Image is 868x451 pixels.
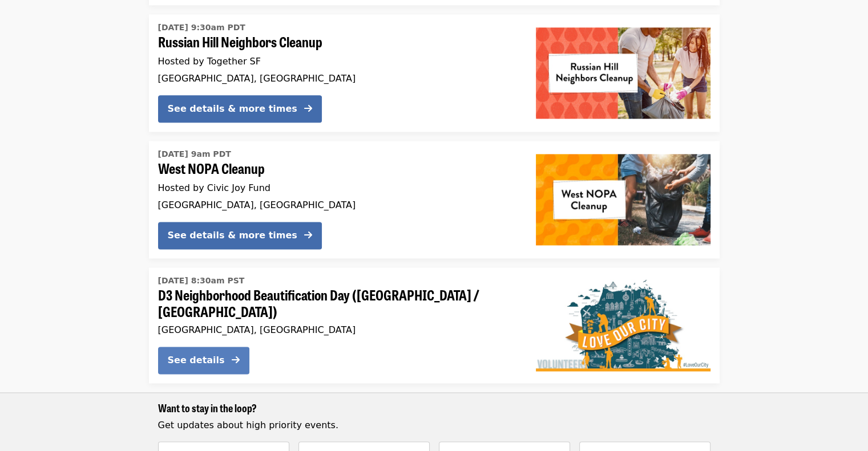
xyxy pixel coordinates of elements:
[158,200,518,210] div: [GEOGRAPHIC_DATA], [GEOGRAPHIC_DATA]
[158,160,518,177] span: West NOPA Cleanup
[158,324,518,335] div: [GEOGRAPHIC_DATA], [GEOGRAPHIC_DATA]
[232,355,240,365] i: arrow-right icon
[168,229,297,242] div: See details & more times
[149,141,720,258] a: See details for "West NOPA Cleanup"
[536,27,710,119] img: Russian Hill Neighbors Cleanup organized by Together SF
[158,22,245,34] time: [DATE] 9:30am PDT
[158,56,261,67] span: Hosted by Together SF
[158,400,257,415] span: Want to stay in the loop?
[168,354,225,367] div: See details
[536,154,710,245] img: West NOPA Cleanup organized by Civic Joy Fund
[158,222,322,249] button: See details & more times
[158,347,249,374] button: See details
[304,230,312,241] i: arrow-right icon
[158,73,518,84] div: [GEOGRAPHIC_DATA], [GEOGRAPHIC_DATA]
[168,102,297,116] div: See details & more times
[158,182,271,193] span: Hosted by Civic Joy Fund
[158,275,245,287] time: [DATE] 8:30am PST
[149,14,720,132] a: See details for "Russian Hill Neighbors Cleanup"
[158,287,518,320] span: D3 Neighborhood Beautification Day ([GEOGRAPHIC_DATA] / [GEOGRAPHIC_DATA])
[149,267,720,383] a: See details for "D3 Neighborhood Beautification Day (North Beach / Russian Hill)"
[304,103,312,114] i: arrow-right icon
[158,34,518,50] span: Russian Hill Neighbors Cleanup
[536,279,710,371] img: D3 Neighborhood Beautification Day (North Beach / Russian Hill) organized by SF Public Works
[158,148,231,160] time: [DATE] 9am PDT
[158,420,338,430] span: Get updates about high priority events.
[158,95,322,123] button: See details & more times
